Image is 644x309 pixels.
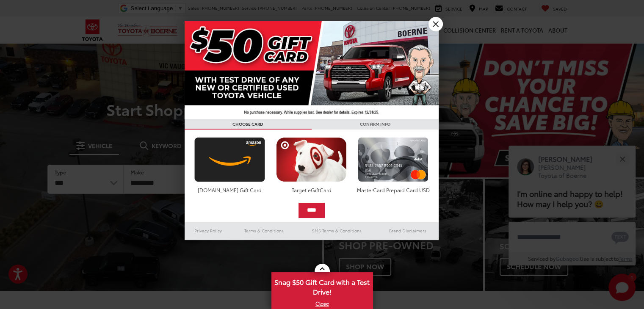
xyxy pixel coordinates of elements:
[312,119,439,130] h3: CONFIRM INFO
[274,137,349,182] img: targetcard.png
[192,186,267,193] div: [DOMAIN_NAME] Gift Card
[192,137,267,182] img: amazoncard.png
[272,273,372,299] span: Snag $50 Gift Card with a Test Drive!
[185,21,439,119] img: 42635_top_851395.jpg
[297,226,377,236] a: SMS Terms & Conditions
[356,137,431,182] img: mastercard.png
[185,119,312,130] h3: CHOOSE CARD
[356,186,431,193] div: MasterCard Prepaid Card USD
[377,226,439,236] a: Brand Disclaimers
[274,186,349,193] div: Target eGiftCard
[232,226,296,236] a: Terms & Conditions
[185,226,232,236] a: Privacy Policy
